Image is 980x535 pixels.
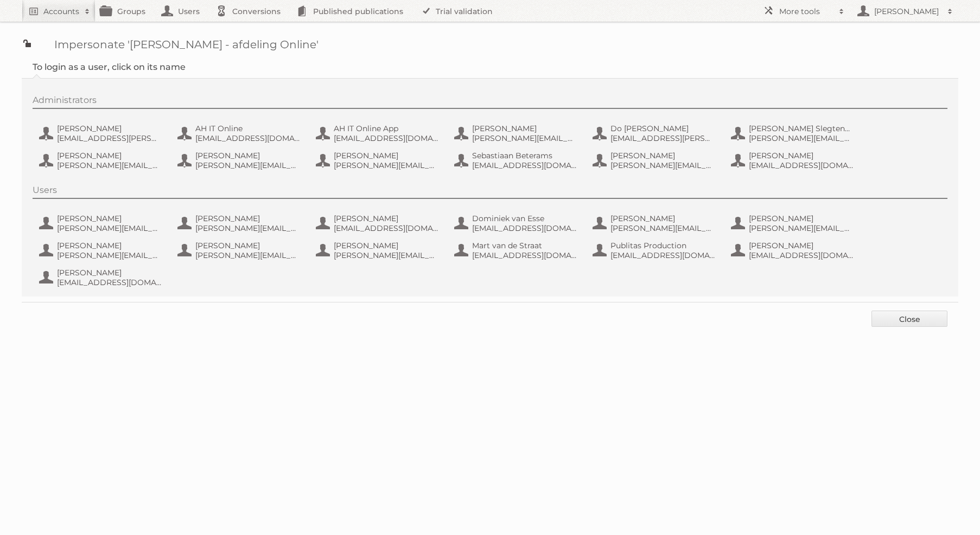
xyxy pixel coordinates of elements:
[57,151,162,160] span: [PERSON_NAME]
[591,123,719,144] button: Do [PERSON_NAME] [EMAIL_ADDRESS][PERSON_NAME][DOMAIN_NAME]
[33,62,186,72] legend: To login as a user, click on its name
[315,212,442,234] button: [PERSON_NAME] [EMAIL_ADDRESS][DOMAIN_NAME]
[749,241,854,250] span: [PERSON_NAME]
[334,241,439,250] span: [PERSON_NAME]
[472,124,577,133] span: [PERSON_NAME]
[38,212,166,234] button: [PERSON_NAME] [PERSON_NAME][EMAIL_ADDRESS][PERSON_NAME][DOMAIN_NAME]
[749,124,854,133] span: [PERSON_NAME] Slegtenhorst
[730,150,857,171] button: [PERSON_NAME] [EMAIL_ADDRESS][DOMAIN_NAME]
[334,124,439,133] span: AH IT Online App
[38,240,166,261] button: [PERSON_NAME] [PERSON_NAME][EMAIL_ADDRESS][PERSON_NAME][DOMAIN_NAME]
[195,241,301,250] span: [PERSON_NAME]
[334,160,439,170] span: [PERSON_NAME][EMAIL_ADDRESS][PERSON_NAME][DOMAIN_NAME]
[472,250,577,260] span: [EMAIL_ADDRESS][DOMAIN_NAME]
[472,214,577,223] span: Dominiek van Esse
[195,250,301,260] span: [PERSON_NAME][EMAIL_ADDRESS][PERSON_NAME][DOMAIN_NAME]
[749,160,854,170] span: [EMAIL_ADDRESS][DOMAIN_NAME]
[33,185,947,199] div: Users
[315,123,442,144] button: AH IT Online App [EMAIL_ADDRESS][DOMAIN_NAME]
[749,223,854,233] span: [PERSON_NAME][EMAIL_ADDRESS][DOMAIN_NAME]
[315,240,442,261] button: [PERSON_NAME] [PERSON_NAME][EMAIL_ADDRESS][DOMAIN_NAME]
[334,133,439,143] span: [EMAIL_ADDRESS][DOMAIN_NAME]
[453,212,581,234] button: Dominiek van Esse [EMAIL_ADDRESS][DOMAIN_NAME]
[610,151,716,160] span: [PERSON_NAME]
[749,214,854,223] span: [PERSON_NAME]
[57,133,162,143] span: [EMAIL_ADDRESS][PERSON_NAME][DOMAIN_NAME]
[195,133,301,143] span: [EMAIL_ADDRESS][DOMAIN_NAME]
[610,133,716,143] span: [EMAIL_ADDRESS][PERSON_NAME][DOMAIN_NAME]
[57,214,162,223] span: [PERSON_NAME]
[749,133,854,143] span: [PERSON_NAME][EMAIL_ADDRESS][DOMAIN_NAME]
[334,223,439,233] span: [EMAIL_ADDRESS][DOMAIN_NAME]
[57,124,162,133] span: [PERSON_NAME]
[57,160,162,170] span: [PERSON_NAME][EMAIL_ADDRESS][DOMAIN_NAME]
[730,212,857,234] button: [PERSON_NAME] [PERSON_NAME][EMAIL_ADDRESS][DOMAIN_NAME]
[730,240,857,261] button: [PERSON_NAME] [EMAIL_ADDRESS][DOMAIN_NAME]
[38,267,166,288] button: [PERSON_NAME] [EMAIL_ADDRESS][DOMAIN_NAME]
[610,160,716,170] span: [PERSON_NAME][EMAIL_ADDRESS][PERSON_NAME][DOMAIN_NAME]
[730,123,857,144] button: [PERSON_NAME] Slegtenhorst [PERSON_NAME][EMAIL_ADDRESS][DOMAIN_NAME]
[176,212,304,234] button: [PERSON_NAME] [PERSON_NAME][EMAIL_ADDRESS][DOMAIN_NAME]
[176,150,304,171] button: [PERSON_NAME] [PERSON_NAME][EMAIL_ADDRESS][DOMAIN_NAME]
[195,151,301,160] span: [PERSON_NAME]
[472,160,577,170] span: [EMAIL_ADDRESS][DOMAIN_NAME]
[57,278,162,287] span: [EMAIL_ADDRESS][DOMAIN_NAME]
[472,133,577,143] span: [PERSON_NAME][EMAIL_ADDRESS][DOMAIN_NAME]
[871,311,947,327] a: Close
[334,250,439,260] span: [PERSON_NAME][EMAIL_ADDRESS][DOMAIN_NAME]
[195,160,301,170] span: [PERSON_NAME][EMAIL_ADDRESS][DOMAIN_NAME]
[57,223,162,233] span: [PERSON_NAME][EMAIL_ADDRESS][PERSON_NAME][DOMAIN_NAME]
[195,124,301,133] span: AH IT Online
[453,123,581,144] button: [PERSON_NAME] [PERSON_NAME][EMAIL_ADDRESS][DOMAIN_NAME]
[334,151,439,160] span: [PERSON_NAME]
[591,150,719,171] button: [PERSON_NAME] [PERSON_NAME][EMAIL_ADDRESS][PERSON_NAME][DOMAIN_NAME]
[472,223,577,233] span: [EMAIL_ADDRESS][DOMAIN_NAME]
[195,223,301,233] span: [PERSON_NAME][EMAIL_ADDRESS][DOMAIN_NAME]
[38,150,166,171] button: [PERSON_NAME] [PERSON_NAME][EMAIL_ADDRESS][DOMAIN_NAME]
[43,6,79,17] h2: Accounts
[195,214,301,223] span: [PERSON_NAME]
[453,240,581,261] button: Mart van de Straat [EMAIL_ADDRESS][DOMAIN_NAME]
[610,124,716,133] span: Do [PERSON_NAME]
[610,250,716,260] span: [EMAIL_ADDRESS][DOMAIN_NAME]
[334,214,439,223] span: [PERSON_NAME]
[453,150,581,171] button: Sebastiaan Beterams [EMAIL_ADDRESS][DOMAIN_NAME]
[57,241,162,250] span: [PERSON_NAME]
[176,123,304,144] button: AH IT Online [EMAIL_ADDRESS][DOMAIN_NAME]
[779,6,833,17] h2: More tools
[610,241,716,250] span: Publitas Production
[176,240,304,261] button: [PERSON_NAME] [PERSON_NAME][EMAIL_ADDRESS][PERSON_NAME][DOMAIN_NAME]
[33,95,947,109] div: Administrators
[591,240,719,261] button: Publitas Production [EMAIL_ADDRESS][DOMAIN_NAME]
[610,214,716,223] span: [PERSON_NAME]
[749,250,854,260] span: [EMAIL_ADDRESS][DOMAIN_NAME]
[472,151,577,160] span: Sebastiaan Beterams
[472,241,577,250] span: Mart van de Straat
[57,268,162,278] span: [PERSON_NAME]
[610,223,716,233] span: [PERSON_NAME][EMAIL_ADDRESS][DOMAIN_NAME]
[38,123,166,144] button: [PERSON_NAME] [EMAIL_ADDRESS][PERSON_NAME][DOMAIN_NAME]
[591,212,719,234] button: [PERSON_NAME] [PERSON_NAME][EMAIL_ADDRESS][DOMAIN_NAME]
[57,250,162,260] span: [PERSON_NAME][EMAIL_ADDRESS][PERSON_NAME][DOMAIN_NAME]
[871,6,942,17] h2: [PERSON_NAME]
[749,151,854,160] span: [PERSON_NAME]
[315,150,442,171] button: [PERSON_NAME] [PERSON_NAME][EMAIL_ADDRESS][PERSON_NAME][DOMAIN_NAME]
[22,38,958,51] h1: Impersonate '[PERSON_NAME] - afdeling Online'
